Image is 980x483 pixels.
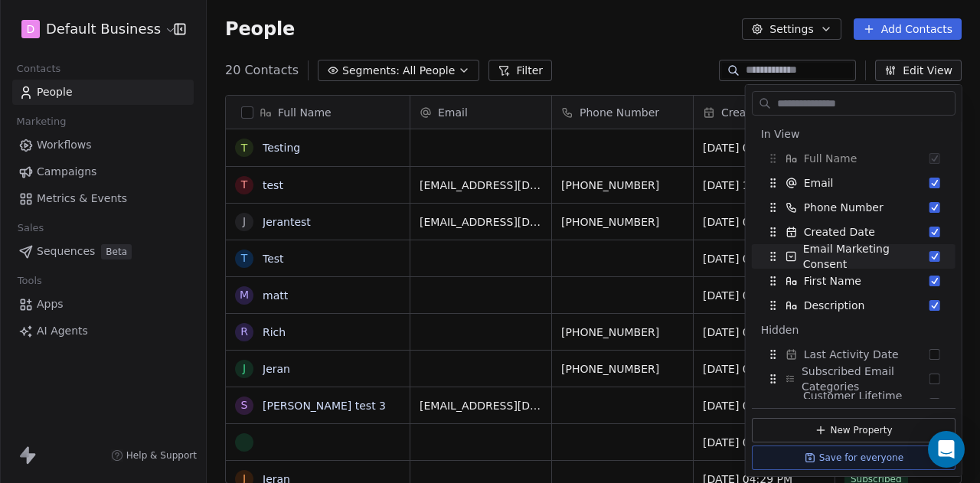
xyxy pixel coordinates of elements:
[241,140,248,156] div: T
[561,325,684,340] span: [PHONE_NUMBER]
[752,367,955,391] div: Subscribed Email Categories
[37,243,95,259] span: Sequences
[12,80,194,105] a: People
[761,322,946,338] div: Hidden
[342,63,400,79] span: Segments:
[752,220,955,244] div: Created Date
[703,325,825,340] span: [DATE] 06:02 AM
[12,292,194,317] a: Apps
[703,251,825,266] span: [DATE] 08:53 AM
[263,179,283,191] a: test
[752,146,955,171] div: Full Name
[721,105,792,120] span: Created Date
[804,298,865,313] span: Description
[12,159,194,184] a: Campaigns
[752,445,955,470] button: Save for everyone
[225,18,295,41] span: People
[561,178,684,193] span: [PHONE_NUMBER]
[488,60,552,81] button: Filter
[126,449,197,462] span: Help & Support
[703,361,825,377] span: [DATE] 05:59 AM
[101,244,132,259] span: Beta
[403,63,455,79] span: All People
[752,244,955,269] div: Email Marketing Consent
[561,361,684,377] span: [PHONE_NUMBER]
[703,140,825,155] span: [DATE] 02:29 PM
[263,363,290,375] a: Jeran
[10,110,73,133] span: Marketing
[752,269,955,293] div: First Name
[703,435,825,450] span: [DATE] 03:40 PM
[694,96,835,129] div: Created DateIST
[241,397,248,413] div: S
[240,287,249,303] div: m
[703,288,825,303] span: [DATE] 09:26 AM
[263,400,386,412] a: [PERSON_NAME] test 3
[804,224,875,240] span: Created Date
[11,217,51,240] span: Sales
[11,269,48,292] span: Tools
[703,398,825,413] span: [DATE] 04:45 PM
[18,16,163,42] button: DDefault Business
[263,142,300,154] a: Testing
[854,18,962,40] button: Add Contacts
[804,200,884,215] span: Phone Number
[240,324,248,340] div: R
[263,326,286,338] a: Rich
[27,21,35,37] span: D
[12,318,194,344] a: AI Agents
[420,398,542,413] span: [EMAIL_ADDRESS][DOMAIN_NAME]
[37,84,73,100] span: People
[37,323,88,339] span: AI Agents
[37,164,96,180] span: Campaigns
[752,171,955,195] div: Email
[580,105,659,120] span: Phone Number
[226,96,410,129] div: Full Name
[552,96,693,129] div: Phone Number
[37,137,92,153] span: Workflows
[804,151,857,166] span: Full Name
[752,391,955,416] div: Customer Lifetime Value
[10,57,67,80] span: Contacts
[420,214,542,230] span: [EMAIL_ADDRESS][DOMAIN_NAME]
[804,175,834,191] span: Email
[802,364,929,394] span: Subscribed Email Categories
[703,178,825,193] span: [DATE] 12:50 PM
[241,250,248,266] div: T
[804,347,899,362] span: Last Activity Date
[752,342,955,367] div: Last Activity Date
[12,239,194,264] a: SequencesBeta
[241,177,248,193] div: t
[420,178,542,193] span: [EMAIL_ADDRESS][DOMAIN_NAME]
[111,449,197,462] a: Help & Support
[561,214,684,230] span: [PHONE_NUMBER]
[752,418,955,442] button: New Property
[37,191,127,207] span: Metrics & Events
[928,431,965,468] div: Open Intercom Messenger
[263,253,284,265] a: Test
[703,214,825,230] span: [DATE] 08:57 AM
[12,186,194,211] a: Metrics & Events
[263,289,288,302] a: matt
[803,241,929,272] span: Email Marketing Consent
[278,105,332,120] span: Full Name
[752,293,955,318] div: Description
[37,296,64,312] span: Apps
[12,132,194,158] a: Workflows
[752,195,955,220] div: Phone Number
[761,126,946,142] div: In View
[742,18,841,40] button: Settings
[243,361,246,377] div: J
[804,273,861,289] span: First Name
[875,60,962,81] button: Edit View
[263,216,311,228] a: Jerantest
[410,96,551,129] div: Email
[225,61,299,80] span: 20 Contacts
[46,19,161,39] span: Default Business
[243,214,246,230] div: J
[438,105,468,120] span: Email
[803,388,929,419] span: Customer Lifetime Value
